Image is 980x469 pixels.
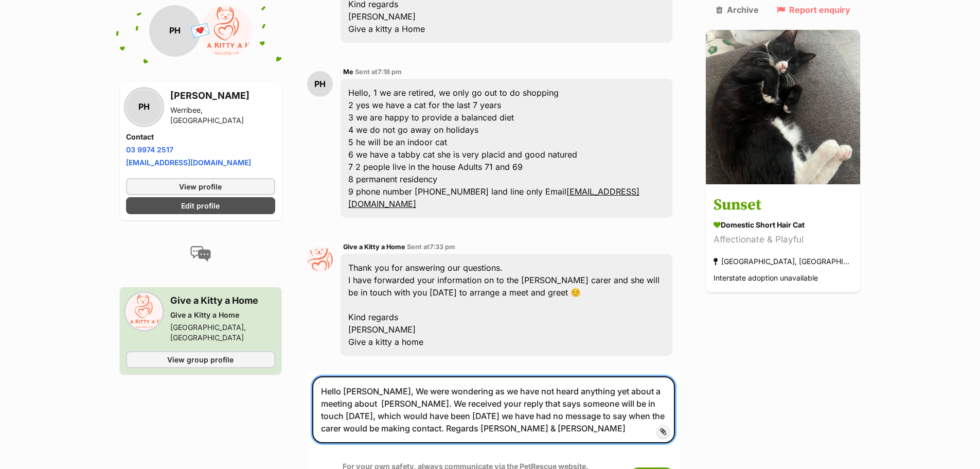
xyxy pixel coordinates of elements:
span: Sent at [407,243,455,251]
div: Domestic Short Hair Cat [714,220,852,231]
img: Give a Kitty a Home profile pic [126,293,162,329]
img: conversation-icon-4a6f8262b818ee0b60e3300018af0b2d0b884aa5de6e9bcb8d3d4eeb1a70a7c4.svg [190,246,211,262]
span: Me [343,68,353,76]
a: 03 9974 2517 [126,145,173,154]
div: [GEOGRAPHIC_DATA], [GEOGRAPHIC_DATA] [170,322,275,343]
a: Sunset Domestic Short Hair Cat Affectionate & Playful [GEOGRAPHIC_DATA], [GEOGRAPHIC_DATA] Inters... [706,186,860,293]
div: [GEOGRAPHIC_DATA], [GEOGRAPHIC_DATA] [714,255,852,269]
img: Give a Kitty a Home profile pic [201,5,252,57]
a: Edit profile [126,197,275,214]
div: Thank you for answering our questions. I have forwarded your information on to the [PERSON_NAME] ... [341,254,673,356]
span: Interstate adoption unavailable [714,274,818,283]
img: Sunset [706,30,860,184]
a: Archive [716,5,759,14]
h3: Give a Kitty a Home [170,293,275,308]
img: Give a Kitty a Home profile pic [307,246,333,272]
div: PH [307,71,333,97]
span: Edit profile [181,200,220,211]
div: Hello, 1 we are retired, we only go out to do shopping 2 yes we have a cat for the last 7 years 3... [341,79,673,218]
div: PH [149,5,201,57]
a: [EMAIL_ADDRESS][DOMAIN_NAME] [126,158,251,167]
a: View profile [126,178,275,195]
span: Sent at [355,68,402,76]
div: Give a Kitty a Home [170,310,275,320]
span: 7:33 pm [430,243,455,251]
h3: [PERSON_NAME] [170,89,275,103]
h4: Contact [126,132,275,142]
div: Affectionate & Playful [714,233,852,247]
span: View group profile [167,354,234,365]
span: 7:18 pm [378,68,402,76]
h3: Sunset [714,194,852,217]
span: Give a Kitty a Home [343,243,405,251]
div: PH [126,89,162,125]
span: 💌 [189,20,212,42]
a: View group profile [126,351,275,368]
span: View profile [179,181,222,192]
div: Werribee, [GEOGRAPHIC_DATA] [170,105,275,126]
a: Report enquiry [777,5,850,14]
